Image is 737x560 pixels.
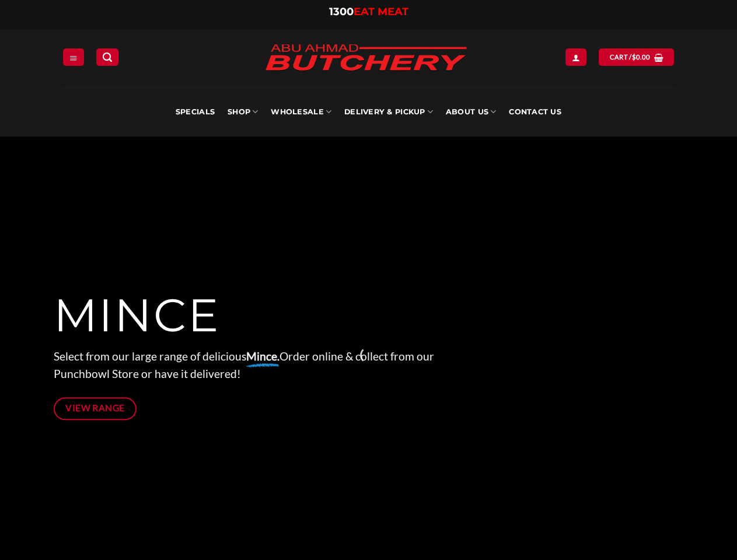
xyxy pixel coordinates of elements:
[96,48,118,65] a: Search
[599,48,674,65] a: Cart /$0.00
[329,5,408,18] a: 1300EAT MEAT
[632,52,636,62] span: $
[329,5,354,18] span: 1300
[509,87,561,136] a: Contact Us
[176,87,215,136] a: Specials
[228,87,258,136] a: SHOP
[354,5,408,18] span: EAT MEAT
[54,288,220,344] span: MINCE
[246,349,280,363] strong: Mince.
[271,87,331,136] a: Wholesale
[255,36,477,80] img: Abu Ahmad Butchery
[344,87,433,136] a: Delivery & Pickup
[565,48,586,65] a: Login
[54,397,137,420] a: View Range
[632,53,651,61] bdi: 0.00
[63,48,84,65] a: Menu
[65,401,125,415] span: View Range
[446,87,496,136] a: About Us
[54,349,434,381] span: Select from our large range of delicious Order online & collect from our Punchbowl Store or have ...
[610,52,651,62] span: Cart /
